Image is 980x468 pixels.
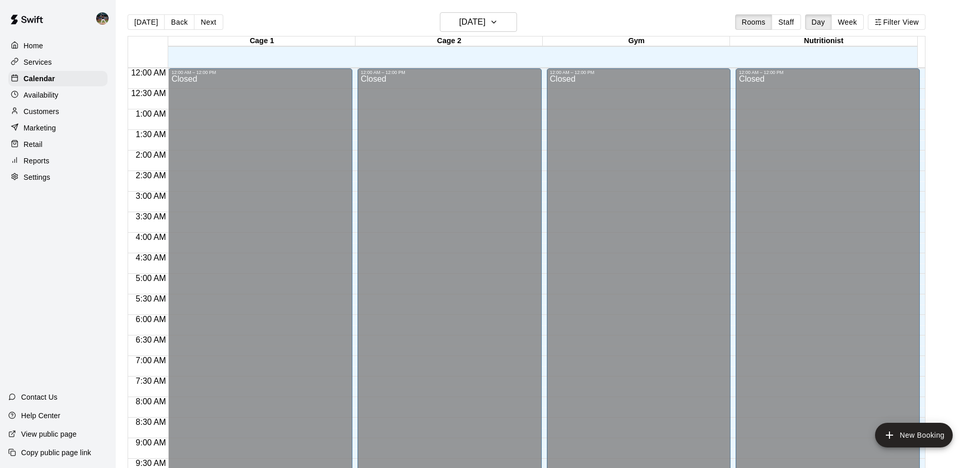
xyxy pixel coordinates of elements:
[24,123,56,133] p: Marketing
[133,171,169,180] span: 2:30 AM
[133,253,169,262] span: 4:30 AM
[96,12,109,25] img: Nolan Gilbert
[21,392,58,402] p: Contact Us
[875,423,953,447] button: add
[8,54,108,70] a: Services
[459,15,486,29] h6: [DATE]
[805,14,832,30] button: Day
[8,153,108,169] a: Reports
[831,14,864,30] button: Week
[94,8,116,29] div: Nolan Gilbert
[164,14,194,30] button: Back
[133,418,169,426] span: 8:30 AM
[8,170,108,185] a: Settings
[133,294,169,303] span: 5:30 AM
[168,36,355,46] div: Cage 1
[129,89,169,98] span: 12:30 AM
[24,156,49,166] p: Reports
[8,137,108,152] a: Retail
[735,14,772,30] button: Rooms
[133,356,169,365] span: 7:00 AM
[24,73,55,84] p: Calendar
[133,109,169,118] span: 1:00 AM
[133,192,169,200] span: 3:00 AM
[133,377,169,385] span: 7:30 AM
[24,41,43,51] p: Home
[8,71,108,86] a: Calendar
[8,104,108,119] a: Customers
[133,315,169,324] span: 6:00 AM
[133,459,169,467] span: 9:30 AM
[133,335,169,344] span: 6:30 AM
[133,438,169,447] span: 9:00 AM
[24,172,50,182] p: Settings
[21,447,91,458] p: Copy public page link
[128,14,165,30] button: [DATE]
[361,70,539,75] div: 12:00 AM – 12:00 PM
[772,14,801,30] button: Staff
[133,397,169,406] span: 8:00 AM
[24,139,43,149] p: Retail
[21,410,60,421] p: Help Center
[194,14,223,30] button: Next
[8,120,108,136] a: Marketing
[355,36,543,46] div: Cage 2
[133,274,169,283] span: 5:00 AM
[730,36,917,46] div: Nutritionist
[8,87,108,103] a: Availability
[133,212,169,221] span: 3:30 AM
[739,70,917,75] div: 12:00 AM – 12:00 PM
[129,68,169,77] span: 12:00 AM
[21,429,77,439] p: View public page
[24,57,52,67] p: Services
[24,90,59,100] p: Availability
[133,233,169,241] span: 4:00 AM
[133,130,169,139] span: 1:30 AM
[543,36,730,46] div: Gym
[133,151,169,159] span: 2:00 AM
[171,70,349,75] div: 12:00 AM – 12:00 PM
[8,38,108,53] a: Home
[868,14,925,30] button: Filter View
[550,70,728,75] div: 12:00 AM – 12:00 PM
[24,106,59,117] p: Customers
[440,12,517,32] button: [DATE]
